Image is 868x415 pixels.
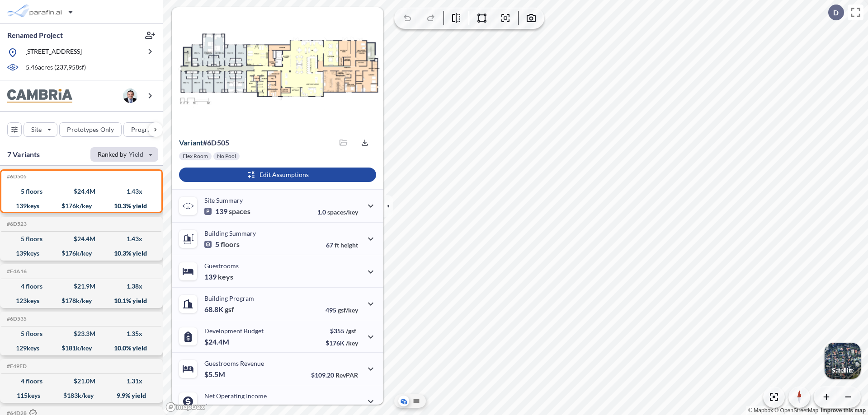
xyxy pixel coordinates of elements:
[325,339,358,347] p: $176K
[7,149,40,160] p: 7 Variants
[218,272,233,281] span: keys
[204,262,239,270] p: Guestrooms
[67,125,114,134] p: Prototypes Only
[204,359,264,367] p: Guestrooms Revenue
[221,240,240,249] span: floors
[338,404,358,411] span: margin
[204,240,240,249] p: 5
[7,89,72,103] img: BrandImage
[165,402,205,412] a: Mapbox homepage
[179,138,229,147] p: # 6d505
[204,196,243,204] p: Site Summary
[59,122,122,137] button: Prototypes Only
[325,306,358,314] p: 495
[204,392,267,400] p: Net Operating Income
[204,402,226,411] p: $2.5M
[335,371,358,379] span: RevPAR
[179,138,203,147] span: Variant
[774,407,818,414] a: OpenStreetMap
[31,125,42,134] p: Site
[825,343,861,379] button: Switcher ImageSatellite
[259,170,309,179] p: Edit Assumptions
[123,89,137,103] img: user logo
[748,407,773,414] a: Mapbox
[183,153,208,160] p: Flex Room
[7,30,63,40] p: Renamed Project
[204,272,233,281] p: 139
[204,207,250,216] p: 139
[5,268,27,275] h5: Click to copy the code
[179,168,376,182] button: Edit Assumptions
[5,363,27,369] h5: Click to copy the code
[335,241,339,249] span: ft
[5,221,27,227] h5: Click to copy the code
[24,122,57,137] button: Site
[340,241,358,249] span: height
[26,63,86,73] p: 5.46 acres ( 237,958 sf)
[825,343,861,379] img: Switcher Image
[204,327,264,335] p: Development Budget
[204,370,226,379] p: $5.5M
[217,153,236,160] p: No Pool
[833,9,839,17] p: D
[204,229,256,237] p: Building Summary
[204,305,234,314] p: 68.8K
[327,208,358,216] span: spaces/key
[5,316,27,322] h5: Click to copy the code
[317,208,358,216] p: 1.0
[225,305,234,314] span: gsf
[320,404,358,411] p: 45.0%
[346,339,358,347] span: /key
[398,396,409,406] button: Aerial View
[204,337,231,346] p: $24.4M
[346,327,356,335] span: /gsf
[131,125,156,134] p: Program
[326,241,358,249] p: 67
[204,294,254,302] p: Building Program
[25,47,82,58] p: [STREET_ADDRESS]
[411,396,422,406] button: Site Plan
[832,367,854,374] p: Satellite
[338,306,358,314] span: gsf/key
[311,371,358,379] p: $109.20
[229,207,250,216] span: spaces
[325,327,358,335] p: $355
[90,147,158,162] button: Ranked by Yield
[123,122,172,137] button: Program
[821,407,866,414] a: Improve this map
[5,173,27,180] h5: Click to copy the code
